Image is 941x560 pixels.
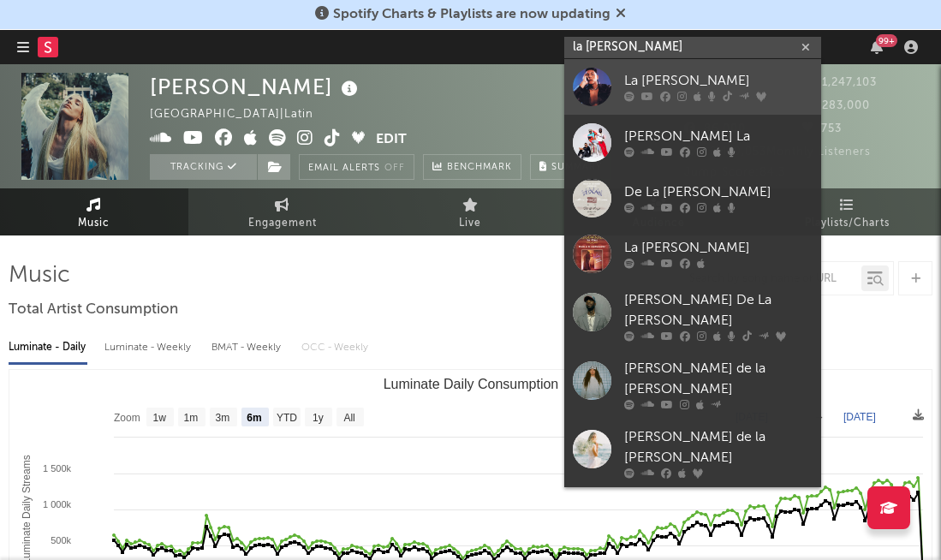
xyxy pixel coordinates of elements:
[184,412,199,424] text: 1m
[564,37,821,58] input: Search for artists
[216,412,230,424] text: 3m
[802,77,877,88] span: 1,247,103
[624,359,813,400] div: [PERSON_NAME] de la [PERSON_NAME]
[624,182,813,203] div: De La [PERSON_NAME]
[277,412,297,424] text: YTD
[247,412,261,424] text: 6m
[805,213,890,234] span: Playlists/Charts
[43,499,72,509] text: 1 000k
[564,419,821,487] a: [PERSON_NAME] de la [PERSON_NAME]
[624,427,813,468] div: [PERSON_NAME] de la [PERSON_NAME]
[9,333,87,362] div: Luminate - Daily
[876,34,897,47] div: 99 +
[384,377,559,391] text: Luminate Daily Consumption
[150,104,333,125] div: [GEOGRAPHIC_DATA] | Latin
[624,290,813,331] div: [PERSON_NAME] De La [PERSON_NAME]
[447,158,512,178] span: Benchmark
[551,163,602,172] span: Summary
[459,213,481,234] span: Live
[802,123,842,134] span: 753
[150,73,362,101] div: [PERSON_NAME]
[753,188,941,235] a: Playlists/Charts
[9,300,178,320] span: Total Artist Consumption
[616,8,626,21] span: Dismiss
[423,154,521,180] a: Benchmark
[43,463,72,474] text: 1 500k
[871,40,883,54] button: 99+
[78,213,110,234] span: Music
[802,100,870,111] span: 283,000
[188,188,377,235] a: Engagement
[564,59,821,115] a: La [PERSON_NAME]
[376,129,407,151] button: Edit
[843,411,876,423] text: [DATE]
[313,412,324,424] text: 1y
[624,71,813,92] div: La [PERSON_NAME]
[153,412,167,424] text: 1w
[564,170,821,226] a: De La [PERSON_NAME]
[624,238,813,259] div: La [PERSON_NAME]
[564,115,821,170] a: [PERSON_NAME] La
[564,282,821,350] a: [PERSON_NAME] De La [PERSON_NAME]
[51,535,71,545] text: 500k
[211,333,284,362] div: BMAT - Weekly
[530,154,611,180] button: Summary
[104,333,194,362] div: Luminate - Weekly
[299,154,414,180] button: Email AlertsOff
[564,350,821,419] a: [PERSON_NAME] de la [PERSON_NAME]
[248,213,317,234] span: Engagement
[114,412,140,424] text: Zoom
[564,226,821,282] a: La [PERSON_NAME]
[384,164,405,173] em: Off
[343,412,354,424] text: All
[624,127,813,147] div: [PERSON_NAME] La
[377,188,565,235] a: Live
[333,8,610,21] span: Spotify Charts & Playlists are now updating
[150,154,257,180] button: Tracking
